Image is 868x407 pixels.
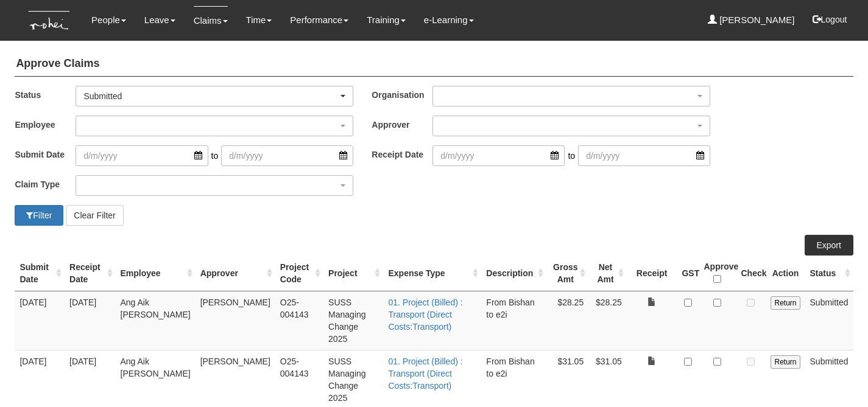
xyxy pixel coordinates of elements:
[323,256,383,291] th: Project : activate to sort column ascending
[578,145,710,166] input: d/m/yyyy
[116,291,196,350] td: Ang Aik [PERSON_NAME]
[627,256,677,291] th: Receipt
[565,145,578,166] span: to
[372,116,432,133] label: Approver
[76,86,353,106] button: Submitted
[15,52,853,77] h4: Approve Claims
[15,256,65,291] th: Submit Date : activate to sort column ascending
[383,256,481,291] th: Expense Type : activate to sort column ascending
[546,291,588,350] td: $28.25
[15,145,76,163] label: Submit Date
[546,256,588,291] th: Gross Amt : activate to sort column ascending
[805,256,853,291] th: Status : activate to sort column ascending
[208,145,222,166] span: to
[481,256,546,291] th: Description : activate to sort column ascending
[83,90,338,102] div: Submitted
[66,205,123,226] button: Clear Filter
[699,256,736,291] th: Approve
[805,291,853,350] td: Submitted
[388,357,462,391] a: 01. Project (Billed) : Transport (Direct Costs:Transport)
[424,6,474,34] a: e-Learning
[805,235,853,256] a: Export
[588,291,627,350] td: $28.25
[771,355,800,369] input: Return
[194,6,228,35] a: Claims
[708,6,795,34] a: [PERSON_NAME]
[388,297,462,332] a: 01. Project (Billed) : Transport (Direct Costs:Transport)
[766,256,805,291] th: Action
[15,291,65,350] td: [DATE]
[290,6,348,34] a: Performance
[372,145,432,163] label: Receipt Date
[76,145,208,166] input: d/m/yyyy
[372,86,432,103] label: Organisation
[275,256,323,291] th: Project Code : activate to sort column ascending
[323,291,383,350] td: SUSS Managing Change 2025
[588,256,627,291] th: Net Amt : activate to sort column ascending
[91,6,126,34] a: People
[736,256,766,291] th: Check
[677,256,699,291] th: GST
[65,256,115,291] th: Receipt Date : activate to sort column ascending
[432,145,565,166] input: d/m/yyyy
[367,6,406,34] a: Training
[246,6,272,34] a: Time
[771,296,800,310] input: Return
[196,256,275,291] th: Approver : activate to sort column ascending
[116,256,196,291] th: Employee : activate to sort column ascending
[15,86,76,103] label: Status
[481,291,546,350] td: From Bishan to e2i
[196,291,275,350] td: [PERSON_NAME]
[275,291,323,350] td: O25-004143
[15,116,76,133] label: Employee
[15,205,63,226] button: Filter
[65,291,115,350] td: [DATE]
[144,6,175,34] a: Leave
[804,5,856,34] button: Logout
[15,175,76,193] label: Claim Type
[221,145,353,166] input: d/m/yyyy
